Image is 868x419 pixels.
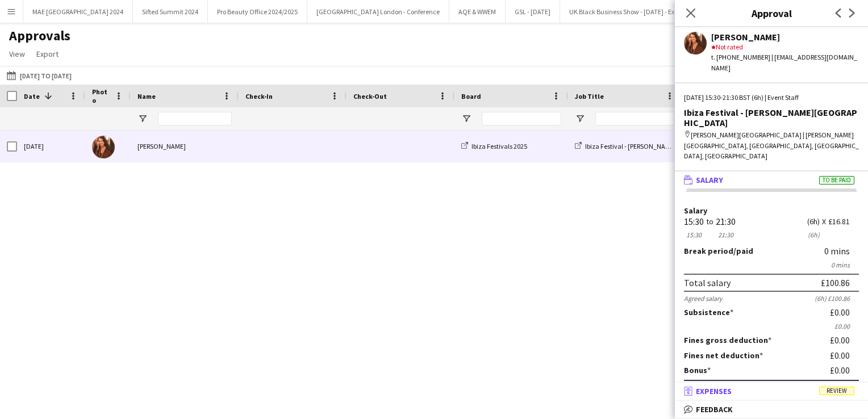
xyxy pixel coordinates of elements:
div: £0.00 [830,350,859,361]
span: Expenses [696,386,732,396]
span: View [9,49,25,59]
span: Name [137,92,156,100]
div: 21:30 [716,217,736,226]
label: Fines gross deduction [684,335,771,345]
span: Break period [684,246,733,256]
div: £0.00 [684,322,859,330]
div: 15:30 [684,217,704,226]
button: Open Filter Menu [461,114,471,124]
button: GSL - [DATE] [506,1,560,23]
button: AQE & WWEM [449,1,506,23]
input: Job Title Filter Input [595,112,675,125]
span: Ibiza Festivals 2025 [471,142,527,150]
a: View [5,47,30,61]
img: Iryna Ganzha [92,136,115,158]
span: Job Title [575,92,604,100]
a: Ibiza Festival - [PERSON_NAME][GEOGRAPHIC_DATA] [575,142,738,150]
div: Total salary [684,277,731,288]
mat-expansion-panel-header: ExpensesReview [675,383,868,400]
div: £0.00 [830,307,859,317]
div: (6h) £100.86 [815,294,859,303]
div: [DATE] [17,131,85,162]
span: Review [819,387,854,395]
a: Export [32,47,63,61]
div: £0.00 [830,365,859,375]
div: £100.86 [821,277,850,288]
div: 0 mins [824,246,859,256]
div: [PERSON_NAME][GEOGRAPHIC_DATA] | [PERSON_NAME][GEOGRAPHIC_DATA], [GEOGRAPHIC_DATA], [GEOGRAPHIC_D... [684,130,859,161]
mat-expansion-panel-header: Feedback [675,401,868,418]
div: to [706,217,713,226]
span: Photo [92,87,110,104]
span: Ibiza Festival - [PERSON_NAME][GEOGRAPHIC_DATA] [585,142,738,150]
button: Sifted Summit 2024 [133,1,208,23]
div: Not rated [711,42,859,52]
a: Ibiza Festivals 2025 [461,142,527,150]
h3: Approval [675,6,868,20]
div: 21:30 [716,231,736,239]
div: X [822,217,826,226]
label: Subsistence [684,307,733,317]
span: Feedback [696,404,733,414]
div: [PERSON_NAME] [131,131,239,162]
button: [GEOGRAPHIC_DATA] London - Conference [307,1,449,23]
span: Check-Out [353,92,387,100]
div: Ibiza Festival - [PERSON_NAME][GEOGRAPHIC_DATA] [684,107,859,128]
div: t. [PHONE_NUMBER] | [EMAIL_ADDRESS][DOMAIN_NAME] [711,52,859,73]
label: Bonus [684,365,711,375]
div: 6h [807,231,820,239]
label: Salary [684,207,859,215]
span: To be paid [819,176,854,185]
label: Fines net deduction [684,350,763,361]
div: Agreed salary [684,294,723,303]
div: 6h [807,217,820,226]
div: 0 mins [684,261,859,269]
span: Date [24,92,40,100]
button: Pro Beauty Office 2024/2025 [208,1,307,23]
div: £0.00 [830,335,859,345]
span: Export [36,49,59,59]
input: Name Filter Input [158,112,232,125]
button: UK Black Business Show - [DATE] - Excel [560,1,692,23]
span: Salary [696,175,723,185]
span: Check-In [245,92,273,100]
span: Board [461,92,481,100]
div: 15:30 [684,231,704,239]
div: £16.81 [828,217,859,226]
div: [PERSON_NAME] [711,32,859,42]
div: [DATE] 15:30-21:30 BST (6h) | Event Staff [684,93,859,103]
mat-expansion-panel-header: SalaryTo be paid [675,171,868,188]
button: MAE [GEOGRAPHIC_DATA] 2024 [23,1,133,23]
button: Open Filter Menu [137,114,148,124]
input: Board Filter Input [482,112,561,125]
button: Open Filter Menu [575,114,585,124]
button: [DATE] to [DATE] [5,69,74,82]
label: /paid [684,246,753,256]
